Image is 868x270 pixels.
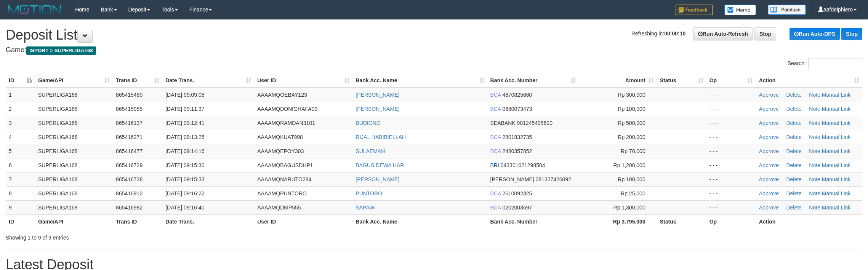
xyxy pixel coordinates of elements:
span: Rp 1,300,000 [613,204,645,211]
th: Status [657,214,706,228]
a: Approve [759,120,779,126]
a: Delete [786,92,801,98]
a: Manual Link [822,176,851,182]
span: BCA [490,134,501,140]
span: Rp 1,200,000 [613,162,645,168]
span: BCA [490,204,501,211]
td: SUPERLIGA168 [35,158,113,172]
span: 865416982 [116,204,143,211]
span: Copy 0680073473 to clipboard [502,106,532,112]
span: ISPORT > SUPERLIGA168 [26,46,96,55]
a: PUNTORO [356,190,382,197]
span: [DATE] 09:15:30 [165,162,204,168]
a: Delete [786,120,801,126]
a: Note [809,204,820,211]
td: 4 [6,130,35,144]
span: AAAAMQNARUTO284 [257,176,311,182]
input: Search: [808,58,862,69]
td: - - - [706,200,756,214]
span: [DATE] 09:11:37 [165,106,204,112]
td: 6 [6,158,35,172]
span: [PERSON_NAME] [490,176,534,182]
td: 5 [6,144,35,158]
span: [DATE] 09:16:40 [165,204,204,211]
span: 865416729 [116,162,143,168]
a: BUDIONO [356,120,380,126]
th: Trans ID [113,214,162,228]
a: Manual Link [822,190,851,197]
span: Copy 081327426092 to clipboard [536,176,571,182]
a: Note [809,176,820,182]
a: Run Auto-Refresh [693,27,753,40]
strong: 00:00:10 [664,30,685,37]
th: Op [706,214,756,228]
a: SULAEMAN [356,148,385,154]
a: Approve [759,134,779,140]
td: 3 [6,116,35,130]
span: Copy 901245495620 to clipboard [517,120,553,126]
a: Delete [786,162,801,168]
th: Amount: activate to sort column ascending [579,73,657,88]
label: Search: [788,58,862,69]
span: Rp 70,000 [621,148,645,154]
a: Delete [786,204,801,211]
span: Copy 0202003697 to clipboard [502,204,532,211]
td: - - - [706,186,756,200]
a: Approve [759,176,779,182]
span: AAAAMQDMP555 [257,204,301,211]
span: Rp 100,000 [618,176,645,182]
img: Button%20Memo.svg [724,5,756,15]
th: Bank Acc. Name [352,214,487,228]
td: SUPERLIGA168 [35,186,113,200]
td: SUPERLIGA168 [35,200,113,214]
span: AAAAMQPUNTORO [257,190,307,197]
span: [DATE] 09:09:08 [165,92,204,98]
span: 865415955 [116,106,143,112]
a: Manual Link [822,92,851,98]
span: [DATE] 09:12:41 [165,120,204,126]
a: Delete [786,148,801,154]
a: Approve [759,190,779,197]
span: Rp 200,000 [618,134,645,140]
a: Note [809,120,820,126]
span: Rp 25,000 [621,190,645,197]
a: Delete [786,176,801,182]
td: SUPERLIGA168 [35,102,113,116]
span: Rp 500,000 [618,120,645,126]
th: ID: activate to sort column descending [6,73,35,88]
a: Approve [759,148,779,154]
span: Copy 4870825680 to clipboard [502,92,532,98]
span: Copy 043301021298504 to clipboard [501,162,545,168]
a: Approve [759,162,779,168]
span: 865416912 [116,190,143,197]
th: Op: activate to sort column ascending [706,73,756,88]
td: - - - [706,172,756,186]
td: SUPERLIGA168 [35,88,113,102]
span: BRI [490,162,499,168]
th: Rp 3.795.000 [579,214,657,228]
a: RIJAL HABIBIELLAH [356,134,406,140]
span: Refreshing in: [631,30,685,37]
th: Status: activate to sort column ascending [657,73,706,88]
span: 865416477 [116,148,143,154]
th: Action [756,214,862,228]
span: [DATE] 09:15:33 [165,176,204,182]
span: Rp 100,000 [618,106,645,112]
span: AAAAMQEPOY303 [257,148,304,154]
a: Approve [759,106,779,112]
th: Action: activate to sort column ascending [756,73,862,88]
span: 865416738 [116,176,143,182]
td: SUPERLIGA168 [35,172,113,186]
a: Manual Link [822,162,851,168]
a: BAGUS DEWA HAR [356,162,404,168]
td: SUPERLIGA168 [35,116,113,130]
td: - - - [706,102,756,116]
h1: Deposit List [6,27,862,43]
a: Approve [759,204,779,211]
span: SEABANK [490,120,516,126]
span: AAAAMQOEBAY123 [257,92,307,98]
a: Manual Link [822,204,851,211]
span: 865416137 [116,120,143,126]
a: Run Auto-DPS [790,28,840,40]
a: Manual Link [822,106,851,112]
